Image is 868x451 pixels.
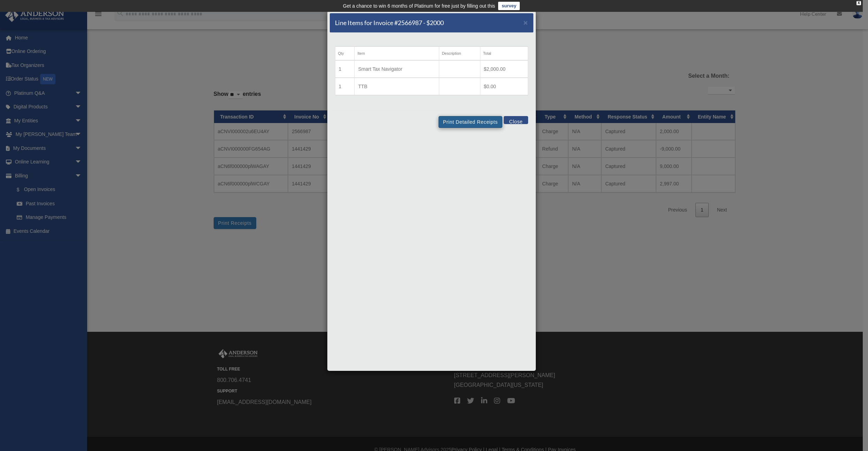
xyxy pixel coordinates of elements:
[439,47,480,61] th: Description
[504,116,528,124] button: Close
[856,1,861,5] div: close
[498,2,520,10] a: survey
[524,18,528,26] span: ×
[355,60,439,78] td: Smart Tax Navigator
[343,2,495,10] div: Get a chance to win 6 months of Platinum for free just by filling out this
[335,18,444,27] h5: Line Items for Invoice #2566987 - $2000
[439,116,502,128] button: Print Detailed Receipts
[335,78,355,95] td: 1
[355,78,439,95] td: TTB
[524,19,528,26] button: Close
[335,60,355,78] td: 1
[480,47,528,61] th: Total
[335,47,355,61] th: Qty
[480,78,528,95] td: $0.00
[480,60,528,78] td: $2,000.00
[355,47,439,61] th: Item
